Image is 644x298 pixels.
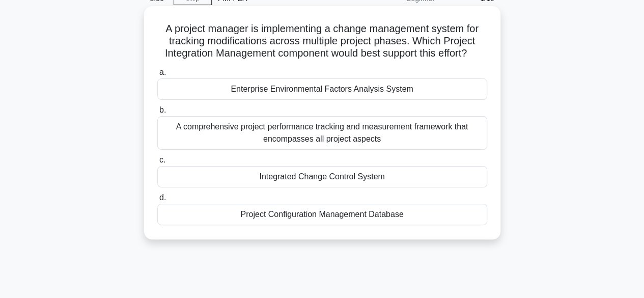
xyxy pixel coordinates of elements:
[159,105,166,114] span: b.
[159,68,166,76] span: a.
[159,155,165,164] span: c.
[159,193,166,202] span: d.
[157,78,487,100] div: Enterprise Environmental Factors Analysis System
[157,116,487,150] div: A comprehensive project performance tracking and measurement framework that encompasses all proje...
[157,166,487,187] div: Integrated Change Control System
[156,22,488,60] h5: A project manager is implementing a change management system for tracking modifications across mu...
[157,204,487,225] div: Project Configuration Management Database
